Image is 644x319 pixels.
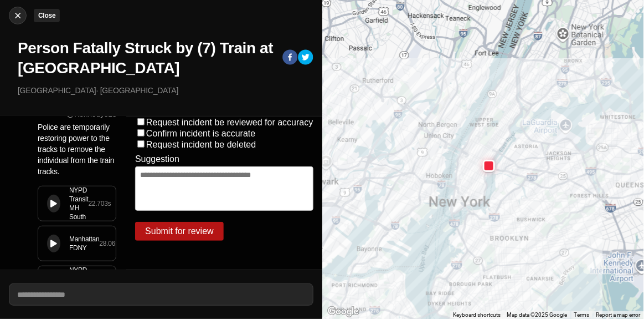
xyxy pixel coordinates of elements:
[99,239,119,248] div: 28.06 s
[298,49,313,67] button: twitter
[574,312,590,318] a: Terms (opens in new tab)
[453,311,501,319] button: Keyboard shortcuts
[135,222,224,241] button: Submit for review
[69,235,99,252] div: Manhattan FDNY
[9,7,27,24] button: cancelClose
[38,12,55,19] small: Close
[146,140,256,149] label: Request incident be deleted
[507,312,568,318] span: Map data ©2025 Google
[38,121,116,177] p: Police are temporarily restoring power to the tracks to remove the individual from the train tracks.
[12,10,23,21] img: cancel
[146,129,255,138] label: Confirm incident is accurate
[325,305,362,319] a: Open this area in Google Maps (opens a new window)
[596,312,641,318] a: Report a map error
[69,186,88,221] div: NYPD Transit MH South
[88,199,111,208] div: 22.703 s
[18,38,274,78] h1: Person Fatally Struck by (7) Train at [GEOGRAPHIC_DATA]
[325,305,362,319] img: Google
[146,118,313,127] label: Request incident be reviewed for accuracy
[282,49,298,67] button: facebook
[18,85,313,96] p: [GEOGRAPHIC_DATA] · [GEOGRAPHIC_DATA]
[135,154,179,164] label: Suggestion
